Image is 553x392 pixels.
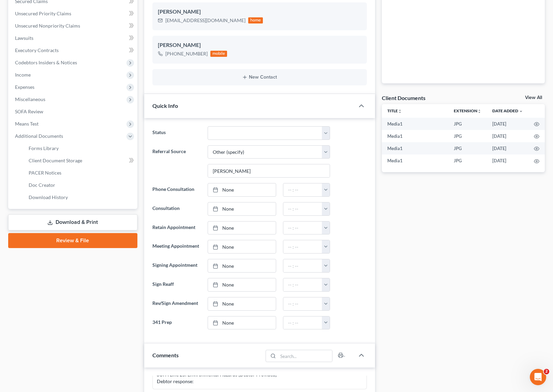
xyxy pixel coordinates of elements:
[208,183,276,196] a: None
[492,108,523,113] a: Date Added expand_more
[448,130,487,142] td: JPG
[454,108,481,113] a: Extensionunfold_more
[448,118,487,130] td: JPG
[448,142,487,154] td: JPG
[477,109,481,113] i: unfold_more
[382,118,448,130] td: Media1
[8,233,137,248] a: Review & File
[10,44,137,56] a: Executory Contracts
[283,259,322,272] input: -- : --
[15,109,43,114] span: SOFA Review
[382,154,448,167] td: Media1
[23,142,137,154] a: Forms Library
[544,369,549,374] span: 2
[29,182,55,188] span: Doc Creator
[152,352,179,358] span: Comments
[23,154,137,167] a: Client Document Storage
[487,142,528,154] td: [DATE]
[283,202,322,215] input: -- : --
[278,350,332,362] input: Search...
[15,60,77,65] span: Codebtors Insiders & Notices
[382,130,448,142] td: Media1
[208,316,276,329] a: None
[208,297,276,310] a: None
[149,278,204,292] label: Sign Reaff
[15,133,63,139] span: Additional Documents
[283,183,322,196] input: -- : --
[398,109,402,113] i: unfold_more
[149,183,204,197] label: Phone Consultation
[149,316,204,330] label: 341 Prep
[530,369,546,385] iframe: Intercom live chat
[149,297,204,311] label: Rev/Sign Amendment
[283,222,322,234] input: -- : --
[15,96,45,102] span: Miscellaneous
[23,167,137,179] a: PACER Notices
[448,154,487,167] td: JPG
[283,278,322,291] input: -- : --
[15,72,31,78] span: Income
[283,297,322,310] input: -- : --
[519,109,523,113] i: expand_more
[382,94,425,101] div: Client Documents
[15,121,39,127] span: Means Test
[149,126,204,140] label: Status
[487,130,528,142] td: [DATE]
[387,108,402,113] a: Titleunfold_more
[15,11,71,16] span: Unsecured Priority Claims
[149,145,204,178] label: Referral Source
[10,105,137,118] a: SOFA Review
[15,35,33,41] span: Lawsuits
[29,194,68,200] span: Download History
[158,8,361,16] div: [PERSON_NAME]
[210,51,227,57] div: mobile
[525,95,542,100] a: View All
[283,240,322,253] input: -- : --
[487,154,528,167] td: [DATE]
[29,158,82,163] span: Client Document Storage
[152,102,178,109] span: Quick Info
[15,47,59,53] span: Executory Contracts
[208,278,276,291] a: None
[158,75,361,80] button: New Contact
[208,259,276,272] a: None
[165,17,245,24] div: [EMAIL_ADDRESS][DOMAIN_NAME]
[29,145,59,151] span: Forms Library
[149,259,204,273] label: Signing Appointment
[8,214,137,230] a: Download & Print
[208,240,276,253] a: None
[23,179,137,191] a: Doc Creator
[10,7,137,20] a: Unsecured Priority Claims
[15,23,80,29] span: Unsecured Nonpriority Claims
[10,20,137,32] a: Unsecured Nonpriority Claims
[149,221,204,235] label: Retain Appointment
[10,32,137,44] a: Lawsuits
[29,170,61,176] span: PACER Notices
[208,164,330,177] input: Other Referral Source
[149,202,204,216] label: Consultation
[165,50,208,57] div: [PHONE_NUMBER]
[15,84,34,90] span: Expenses
[158,41,361,49] div: [PERSON_NAME]
[487,118,528,130] td: [DATE]
[208,222,276,234] a: None
[283,316,322,329] input: -- : --
[23,191,137,203] a: Download History
[149,240,204,254] label: Meeting Appointment
[382,142,448,154] td: Media1
[248,17,263,23] div: home
[208,202,276,215] a: None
